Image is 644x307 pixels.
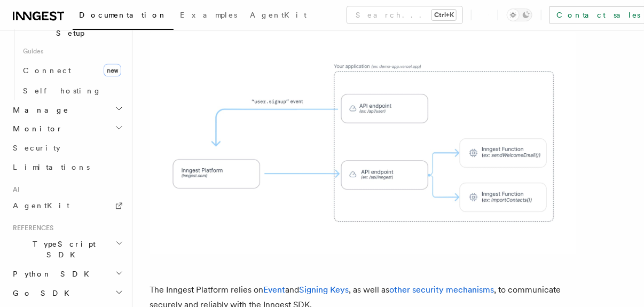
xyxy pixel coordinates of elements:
span: TypeScript SDK [9,239,115,261]
span: AgentKit [13,202,69,210]
a: Limitations [9,158,125,177]
span: References [9,224,53,233]
span: Guides [19,43,125,60]
button: Monitor [9,120,125,139]
span: Connect [23,66,71,75]
a: Event [263,285,285,295]
button: Search...Ctrl+K [347,6,462,23]
button: Manage [9,100,125,120]
span: Go SDK [9,288,76,299]
a: Signing Keys [299,285,349,295]
span: AgentKit [250,11,307,19]
span: Python SDK [9,269,96,280]
button: Python SDK [9,265,125,284]
a: Examples [174,3,244,29]
a: Self hosting [19,81,125,100]
a: Security [9,139,125,158]
a: AgentKit [244,3,313,29]
a: other security mechanisms [389,285,494,295]
span: Limitations [13,163,90,172]
button: Go SDK [9,284,125,303]
button: TypeScript SDK [9,235,125,265]
span: AI [9,186,20,194]
kbd: Ctrl+K [432,10,456,20]
span: new [104,64,121,77]
span: Examples [180,11,237,19]
span: Monitor [9,124,63,135]
img: The Inngest Platform communicates with your deployed Inngest Functions by sending requests to you... [150,32,577,255]
a: Connectnew [19,60,125,81]
a: Documentation [73,3,174,30]
span: Documentation [79,11,167,19]
span: Security [13,144,60,153]
span: Manage [9,105,69,115]
a: AgentKit [9,196,125,216]
span: Self hosting [23,86,101,95]
button: Toggle dark mode [507,9,532,21]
